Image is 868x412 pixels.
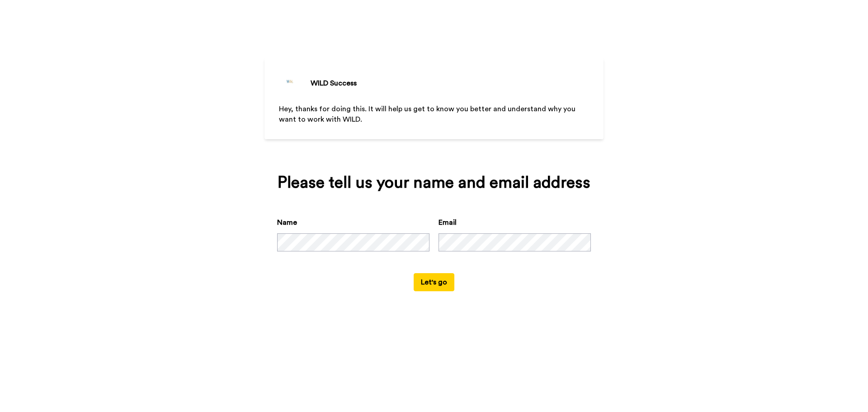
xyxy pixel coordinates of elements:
button: Let's go [414,273,454,291]
span: Hey, thanks for doing this. It will help us get to know you better and understand why you want to... [279,105,577,123]
label: Name [277,217,297,228]
label: Email [439,217,457,228]
div: WILD Success [311,78,357,89]
div: Please tell us your name and email address [277,174,591,192]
